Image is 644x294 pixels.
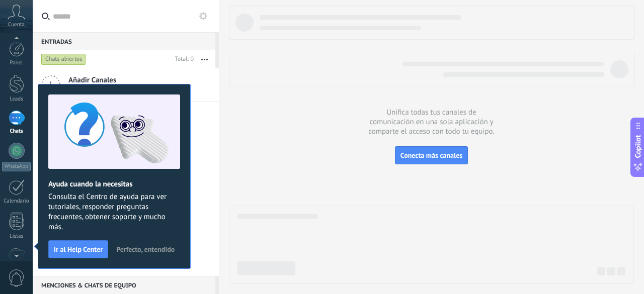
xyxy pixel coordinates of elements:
[2,60,31,66] div: Panel
[48,240,108,258] button: Ir al Help Center
[633,135,643,158] span: Copilot
[2,198,31,205] div: Calendario
[2,233,31,240] div: Listas
[41,53,86,65] div: Chats abiertos
[2,96,31,103] div: Leads
[68,75,190,85] span: Añadir Canales
[116,246,175,253] span: Perfecto, entendido
[395,146,468,164] button: Conecta más canales
[48,192,180,232] span: Consulta el Centro de ayuda para ver tutoriales, responder preguntas frecuentes, obtener soporte ...
[171,54,194,64] div: Total: 0
[2,162,31,171] div: WhatsApp
[54,246,103,253] span: Ir al Help Center
[2,128,31,135] div: Chats
[48,179,180,189] h2: Ayuda cuando la necesitas
[112,242,179,257] button: Perfecto, entendido
[33,32,215,50] div: Entradas
[33,276,215,294] div: Menciones & Chats de equipo
[8,22,25,28] span: Cuenta
[400,151,462,160] span: Conecta más canales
